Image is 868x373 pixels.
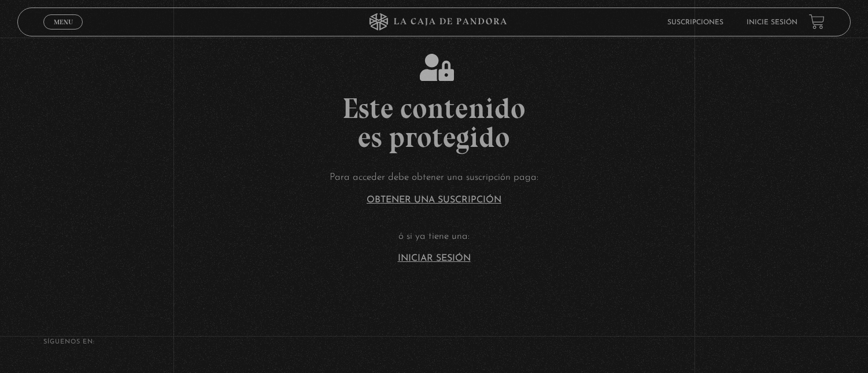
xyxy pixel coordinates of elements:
[667,19,723,26] a: Suscripciones
[398,254,471,263] a: Iniciar Sesión
[809,14,825,29] a: View your shopping cart
[54,19,73,25] span: Menu
[50,28,77,36] span: Cerrar
[367,195,501,205] a: Obtener una suscripción
[747,19,797,26] a: Inicie sesión
[43,339,825,345] h4: SÍguenos en:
